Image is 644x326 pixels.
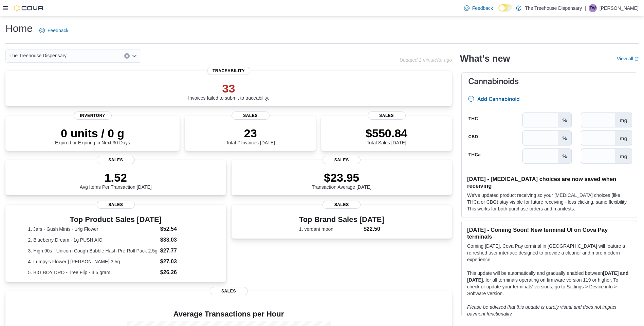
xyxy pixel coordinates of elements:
[210,287,248,295] span: Sales
[400,57,452,63] p: Updated 2 minute(s) ago
[160,258,203,266] dd: $27.03
[28,237,158,243] dt: 2. Blueberry Dream - 1g PUSH AIO
[590,4,596,12] span: TW
[188,82,269,95] p: 33
[160,268,203,277] dd: $26.26
[207,67,250,75] span: Traceability
[37,24,71,37] a: Feedback
[299,216,384,224] h3: Top Brand Sales [DATE]
[460,53,510,64] h2: What's new
[97,201,135,209] span: Sales
[634,57,639,61] svg: External link
[160,236,203,244] dd: $33.03
[467,270,628,283] strong: [DATE] and [DATE]
[461,1,496,15] a: Feedback
[55,126,130,145] div: Expired or Expiring in Next 30 Days
[364,225,384,233] dd: $22.50
[226,126,275,145] div: Total # Invoices [DATE]
[312,171,371,184] p: $23.95
[14,5,44,12] img: Cova
[589,4,597,12] div: Tina Wilkins
[323,201,361,209] span: Sales
[74,111,112,120] span: Inventory
[467,176,631,189] h3: [DATE] - [MEDICAL_DATA] choices are now saved when receiving
[28,269,158,276] dt: 5. BIG BOY DRO - Tree Flip - 3.5 gram
[299,226,361,232] dt: 1. verdant moon
[188,82,269,101] div: Invoices failed to submit to traceability.
[10,52,67,60] span: The Treehouse Dispensary
[498,4,513,12] input: Dark Mode
[472,5,493,12] span: Feedback
[5,22,33,35] h1: Home
[467,226,631,240] h3: [DATE] - Coming Soon! New terminal UI on Cova Pay terminals
[525,4,582,12] p: The Treehouse Dispensary
[585,4,586,12] p: |
[160,247,203,255] dd: $27.77
[28,258,158,265] dt: 4. Lumpy's Flower | [PERSON_NAME] 3.5g
[97,156,135,164] span: Sales
[80,171,152,184] p: 1.52
[226,126,275,140] p: 23
[323,156,361,164] span: Sales
[124,53,130,59] button: Clear input
[467,270,631,297] p: This update will be automatically and gradually enabled between , for all terminals operating on ...
[600,4,639,12] p: [PERSON_NAME]
[232,111,270,120] span: Sales
[366,126,407,140] p: $550.84
[80,171,152,190] div: Avg Items Per Transaction [DATE]
[28,247,158,254] dt: 3. High 90s - Unicorn Cough Bubble Hash Pre-Roll Pack 2.5g
[55,126,130,140] p: 0 units / 0 g
[28,216,203,224] h3: Top Product Sales [DATE]
[132,53,137,59] button: Open list of options
[48,27,68,34] span: Feedback
[160,225,203,233] dd: $52.54
[467,243,631,263] p: Coming [DATE], Cova Pay terminal in [GEOGRAPHIC_DATA] will feature a refreshed user interface des...
[467,192,631,212] p: We've updated product receiving so your [MEDICAL_DATA] choices (like THCa or CBG) stay visible fo...
[11,310,446,318] h4: Average Transactions per Hour
[467,304,617,317] em: Please be advised that this update is purely visual and does not impact payment functionality.
[312,171,371,190] div: Transaction Average [DATE]
[368,111,406,120] span: Sales
[366,126,407,145] div: Total Sales [DATE]
[28,226,158,232] dt: 1. Jars - Gush Mints - 14g Flower
[617,56,639,61] a: View allExternal link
